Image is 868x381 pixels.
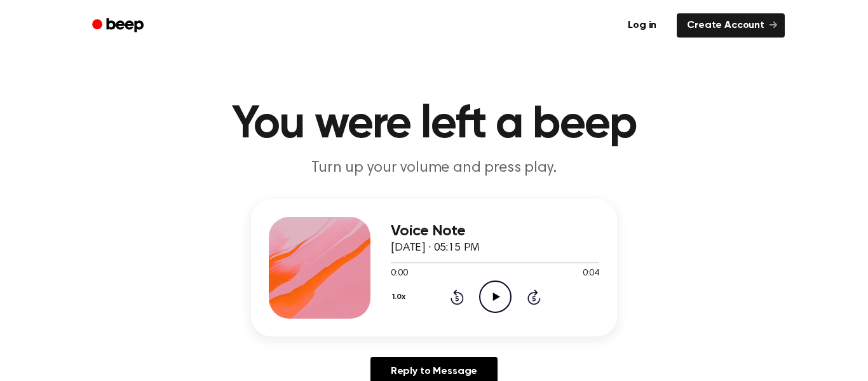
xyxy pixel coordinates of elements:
span: 0:00 [391,267,407,281]
button: 1.0x [391,286,410,308]
h1: You were left a beep [109,102,759,148]
a: Log in [615,11,669,40]
a: Beep [83,13,155,38]
p: Turn up your volume and press play. [190,158,678,179]
h3: Voice Note [391,223,599,240]
span: 0:04 [583,267,599,281]
a: Create Account [677,13,785,38]
span: [DATE] · 05:15 PM [391,242,480,254]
